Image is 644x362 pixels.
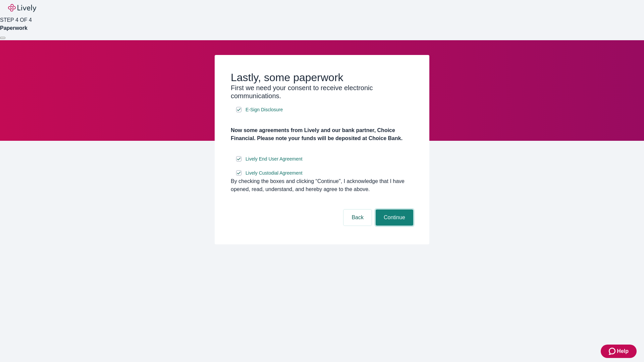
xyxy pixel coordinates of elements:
span: Lively Custodial Agreement [246,170,303,177]
img: Lively [8,4,36,12]
button: Zendesk support iconHelp [601,345,637,358]
span: Help [617,347,629,355]
button: Continue [376,209,413,226]
span: E-Sign Disclosure [246,106,283,113]
h2: Lastly, some paperwork [231,71,413,84]
svg: Zendesk support icon [609,347,617,355]
h3: First we need your consent to receive electronic communications. [231,84,413,100]
a: e-sign disclosure document [244,169,304,177]
h4: Now some agreements from Lively and our bank partner, Choice Financial. Please note your funds wi... [231,126,413,142]
a: e-sign disclosure document [244,155,304,163]
a: e-sign disclosure document [244,106,284,114]
button: Back [343,209,372,226]
div: By checking the boxes and clicking “Continue", I acknowledge that I have opened, read, understand... [231,177,413,193]
span: Lively End User Agreement [246,156,303,163]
